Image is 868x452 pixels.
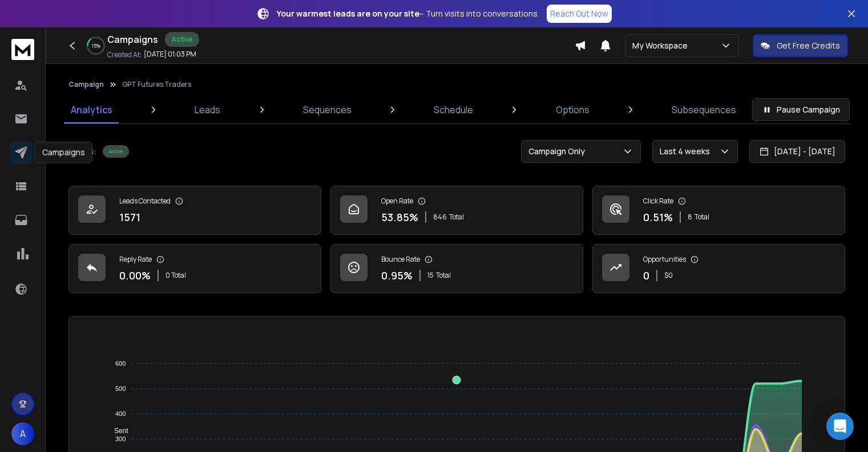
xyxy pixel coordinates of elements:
p: Subsequences [672,103,736,117]
p: GPT Futures Traders [122,80,191,89]
p: 0.00 % [119,267,151,283]
p: 0 [643,267,649,283]
a: Analytics [64,96,119,123]
img: logo [11,39,34,60]
a: Opportunities0$0 [592,244,845,293]
p: 0.51 % [643,209,673,225]
p: Open Rate [381,197,413,206]
span: Total [436,271,451,280]
h1: Campaigns [107,33,158,46]
p: Leads [195,103,220,117]
p: 15 % [92,42,100,49]
p: 0 Total [165,271,186,280]
p: Reply Rate [119,255,152,264]
p: Reach Out Now [550,8,608,19]
span: Total [449,213,464,222]
tspan: 600 [115,360,126,367]
p: Analytics [71,103,112,117]
span: 846 [433,213,447,222]
p: 1571 [119,209,140,225]
p: Sequences [303,103,352,117]
a: Click Rate0.51%8Total [592,186,845,235]
p: – Turn visits into conversations [277,8,538,19]
tspan: 300 [115,435,126,442]
button: Get Free Credits [753,34,848,57]
a: Reach Out Now [547,5,612,23]
p: Opportunities [643,255,686,264]
p: My Workspace [632,40,692,51]
p: Created At: [107,50,142,59]
span: Sent [106,427,128,435]
span: Total [695,213,709,222]
a: Leads [188,96,227,123]
strong: Your warmest leads are on your site [277,8,419,19]
button: A [11,422,34,445]
p: $ 0 [664,271,673,280]
p: 0.95 % [381,267,413,283]
a: Open Rate53.85%846Total [330,186,583,235]
button: Pause Campaign [752,98,850,121]
p: Schedule [434,103,473,117]
a: Reply Rate0.00%0 Total [68,244,321,293]
a: Subsequences [665,96,743,123]
span: 8 [688,213,692,222]
div: Active [165,32,199,47]
tspan: 400 [115,410,126,417]
tspan: 500 [115,385,126,392]
div: Active [103,145,129,158]
p: 53.85 % [381,209,418,225]
a: Sequences [296,96,358,123]
a: Options [549,96,596,123]
div: Campaigns [35,142,92,163]
button: Campaign [68,80,104,89]
div: Open Intercom Messenger [826,413,854,440]
p: Leads Contacted [119,197,171,206]
a: Schedule [427,96,480,123]
p: Get Free Credits [777,40,840,51]
a: Leads Contacted1571 [68,186,321,235]
span: 15 [427,271,434,280]
p: Click Rate [643,197,673,206]
p: Campaign Only [528,146,590,157]
p: [DATE] 01:03 PM [144,50,196,59]
a: Bounce Rate0.95%15Total [330,244,583,293]
p: Bounce Rate [381,255,420,264]
button: [DATE] - [DATE] [749,140,845,163]
p: Last 4 weeks [660,146,714,157]
p: Options [556,103,590,117]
